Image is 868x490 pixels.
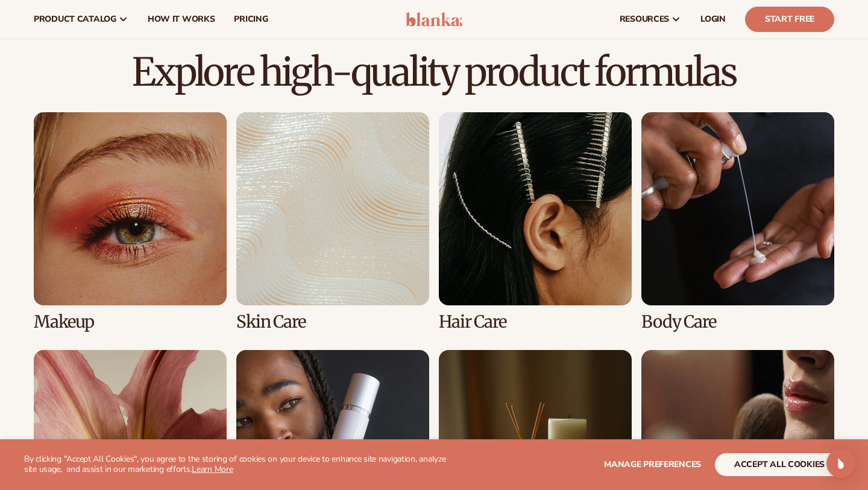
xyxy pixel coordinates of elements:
span: resources [620,14,669,24]
h3: Hair Care [439,313,632,331]
div: Open Intercom Messenger [826,449,855,478]
button: accept all cookies [715,453,844,476]
img: logo [406,12,463,27]
p: By clicking "Accept All Cookies", you agree to the storing of cookies on your device to enhance s... [24,454,453,475]
span: Manage preferences [604,459,701,470]
div: 2 / 8 [236,112,429,331]
span: product catalog [34,14,116,24]
a: Learn More [192,463,233,475]
h3: Body Care [641,313,834,331]
a: Start Free [745,7,834,32]
span: How It Works [148,14,215,24]
h3: Makeup [34,313,227,331]
h3: Skin Care [236,313,429,331]
h2: Explore high-quality product formulas [34,52,834,92]
div: 3 / 8 [439,112,632,331]
button: Manage preferences [604,453,701,476]
span: LOGIN [700,14,726,24]
div: 1 / 8 [34,112,227,331]
span: pricing [234,14,268,24]
div: 4 / 8 [641,112,834,331]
